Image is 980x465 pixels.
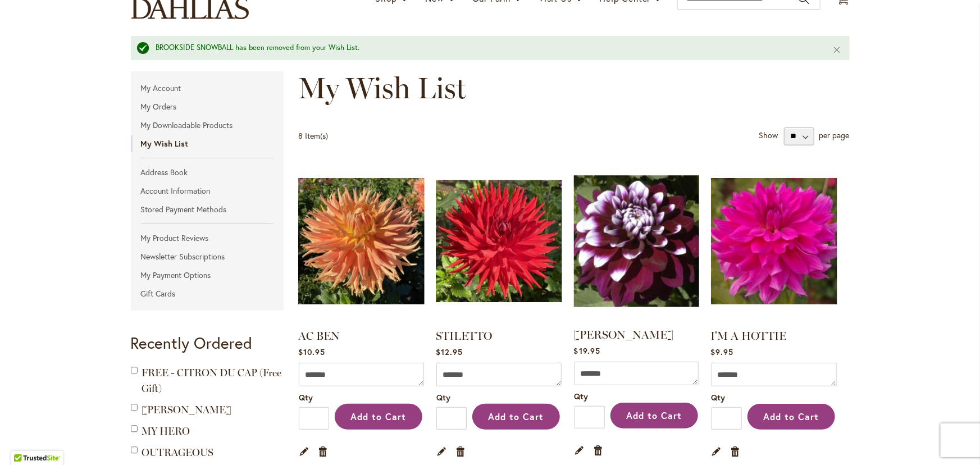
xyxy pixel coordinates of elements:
[436,347,463,357] span: $12.95
[759,130,778,140] strong: Show
[472,404,560,430] button: Add to Cart
[711,162,837,322] a: I'm A Hottie
[488,411,544,422] span: Add to Cart
[131,267,284,284] a: My Payment Options
[747,404,835,430] button: Add to Cart
[626,409,682,421] span: Add to Cart
[131,201,284,218] a: Stored Payment Methods
[131,135,284,152] strong: My Wish List
[131,230,284,247] a: My Product Reviews
[142,425,190,437] a: MY HERO
[574,328,674,341] a: [PERSON_NAME]
[711,162,837,320] img: I'm A Hottie
[350,411,406,422] span: Add to Cart
[298,162,425,322] a: AC BEN
[574,163,699,322] a: Ryan C
[142,367,282,395] span: FREE - CITRON DU CAP (Free Gift)
[610,403,698,428] button: Add to Cart
[574,345,600,356] span: $19.95
[436,162,562,322] a: STILETTO
[436,329,492,343] a: STILETTO
[131,183,284,199] a: Account Information
[298,130,328,141] span: 8 Item(s)
[131,285,284,302] a: Gift Cards
[298,329,340,343] a: AC BEN
[711,347,733,357] span: $9.95
[298,347,325,357] span: $10.95
[712,392,726,403] span: Qty
[298,70,466,106] span: My Wish List
[436,162,562,320] img: STILETTO
[8,425,40,457] iframe: Launch Accessibility Center
[156,43,816,53] div: BROOKSIDE SNOWBALL has been removed from your Wish List.
[571,159,702,323] img: Ryan C
[131,332,253,353] strong: Recently Ordered
[819,130,850,140] span: per page
[436,392,450,403] span: Qty
[131,80,284,97] a: My Account
[142,446,214,459] a: OUTRAGEOUS
[131,248,284,265] a: Newsletter Subscriptions
[711,329,787,343] a: I'M A HOTTIE
[142,404,232,416] a: [PERSON_NAME]
[298,162,425,320] img: AC BEN
[131,98,284,115] a: My Orders
[299,392,313,403] span: Qty
[131,117,284,134] a: My Downloadable Products
[575,391,589,402] span: Qty
[335,404,422,430] button: Add to Cart
[763,411,819,422] span: Add to Cart
[131,164,284,181] a: Address Book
